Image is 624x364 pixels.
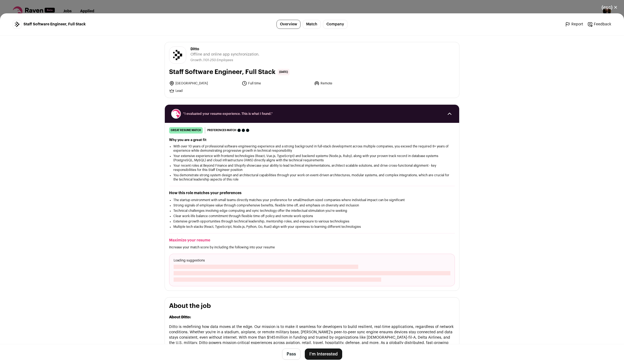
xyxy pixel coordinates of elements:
strong: About Ditto: [169,315,191,319]
li: Full time [242,81,311,86]
span: Staff Software Engineer, Full Stack [24,22,86,27]
h2: About the job [169,302,455,310]
a: Company [323,20,348,29]
img: fb02bf126c14052132a8d0e97567fa10189a7c3babfda48d58d7be9db6dec018.jpg [169,46,186,64]
span: [DATE] [278,69,290,75]
li: Growth [190,58,203,62]
h1: Staff Software Engineer, Full Stack [169,68,275,76]
li: Extensive growth opportunities through technical leadership, mentorship roles, and exposure to va... [173,219,451,224]
p: Increase your match score by including the following into your resume [169,245,455,249]
button: Pass [282,349,301,360]
li: / [203,58,233,62]
li: Your extensive experience with frontend technologies (React, Vue.js, TypeScript) and backend syst... [173,154,451,162]
a: Feedback [587,22,611,27]
span: “I evaluated your resume experience. This is what I found.” [183,112,441,116]
li: Remote [314,81,384,86]
a: Match [303,20,321,29]
li: Strong signals of employee value through comprehensive benefits, flexible time off, and emphasis ... [173,203,451,208]
span: Preferences match [207,128,236,133]
span: Ditto [190,46,259,52]
button: I'm Interested [305,349,342,360]
h2: Why you are a great fit [169,138,455,142]
li: Multiple tech stacks (React, TypeScript, Node.js, Python, Go, Rust) align with your openness to l... [173,225,451,229]
li: The startup environment with small teams directly matches your preference for small/medium sized ... [173,198,451,202]
li: With over 10 years of professional software engineering experience and a strong background in ful... [173,144,451,153]
h2: Maximize your resume [169,238,455,243]
img: fb02bf126c14052132a8d0e97567fa10189a7c3babfda48d58d7be9db6dec018.jpg [13,20,21,29]
li: Your recent roles at Beyond Finance and Shopify showcase your ability to lead technical implement... [173,163,451,172]
div: Loading suggestions [169,254,455,286]
button: Close modal [595,2,624,13]
li: Lead [169,88,239,93]
a: Report [565,22,583,27]
span: Offline and online app synchronization. [190,52,259,57]
p: Ditto is redefining how data moves at the edge. Our mission is to make it seamless for developers... [169,324,455,356]
li: You demonstrate strong system design and architectural capabilities through your work on event-dr... [173,173,451,182]
span: 101-250 Employees [204,58,233,62]
a: Overview [276,20,301,29]
li: [GEOGRAPHIC_DATA] [169,81,239,86]
div: great resume match [169,127,203,134]
h2: How this role matches your preferences [169,190,455,196]
li: Technical challenges involving edge computing and sync technology offer the intellectual stimulat... [173,209,451,213]
li: Clear work-life balance commitment through flexible time off policy and remote work options [173,214,451,218]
